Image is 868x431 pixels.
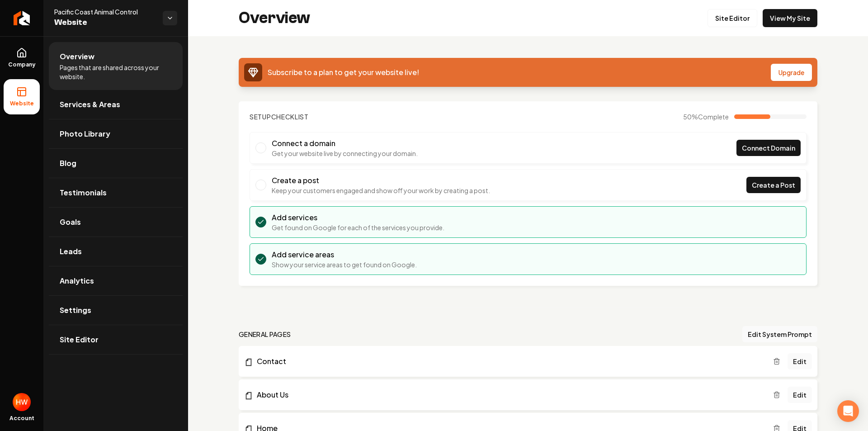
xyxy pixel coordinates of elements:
[49,325,183,354] a: Site Editor
[736,140,801,156] a: Connect Domain
[13,393,31,411] button: Open user button
[683,112,729,121] span: 50 %
[60,158,76,169] span: Blog
[272,149,418,158] p: Get your website live by connecting your domain.
[272,249,417,260] h3: Add service areas
[49,178,183,207] a: Testimonials
[244,356,773,367] a: Contact
[49,237,183,266] a: Leads
[771,64,812,81] button: Upgrade
[14,11,30,25] img: Rebolt Logo
[788,387,812,403] a: Edit
[49,149,183,178] a: Blog
[272,186,490,195] p: Keep your customers engaged and show off your work by creating a post.
[837,400,859,422] div: Open Intercom Messenger
[268,67,419,77] span: Subscribe to a plan to get your website live!
[60,187,107,198] span: Testimonials
[60,334,99,345] span: Site Editor
[6,100,38,107] span: Website
[49,119,183,148] a: Photo Library
[49,90,183,119] a: Services & Areas
[698,113,729,121] span: Complete
[742,326,817,342] button: Edit System Prompt
[60,128,110,139] span: Photo Library
[272,260,417,269] p: Show your service areas to get found on Google.
[60,217,81,227] span: Goals
[60,51,94,62] span: Overview
[244,389,773,400] a: About Us
[60,275,94,286] span: Analytics
[9,415,34,422] span: Account
[49,296,183,325] a: Settings
[49,266,183,295] a: Analytics
[4,40,40,76] a: Company
[788,353,812,369] a: Edit
[60,246,82,257] span: Leads
[54,7,156,16] span: Pacific Coast Animal Control
[49,208,183,237] a: Goals
[60,305,91,316] span: Settings
[763,9,817,27] a: View My Site
[272,138,418,149] h3: Connect a domain
[54,16,156,29] span: Website
[708,9,757,27] a: Site Editor
[60,99,120,110] span: Services & Areas
[239,330,291,339] h2: general pages
[746,177,801,193] a: Create a Post
[742,143,795,153] span: Connect Domain
[5,61,39,68] span: Company
[272,223,444,232] p: Get found on Google for each of the services you provide.
[60,63,172,81] span: Pages that are shared across your website.
[250,113,271,121] span: Setup
[239,9,310,27] h2: Overview
[272,212,444,223] h3: Add services
[250,112,309,121] h2: Checklist
[13,393,31,411] img: HSA Websites
[272,175,490,186] h3: Create a post
[752,180,795,190] span: Create a Post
